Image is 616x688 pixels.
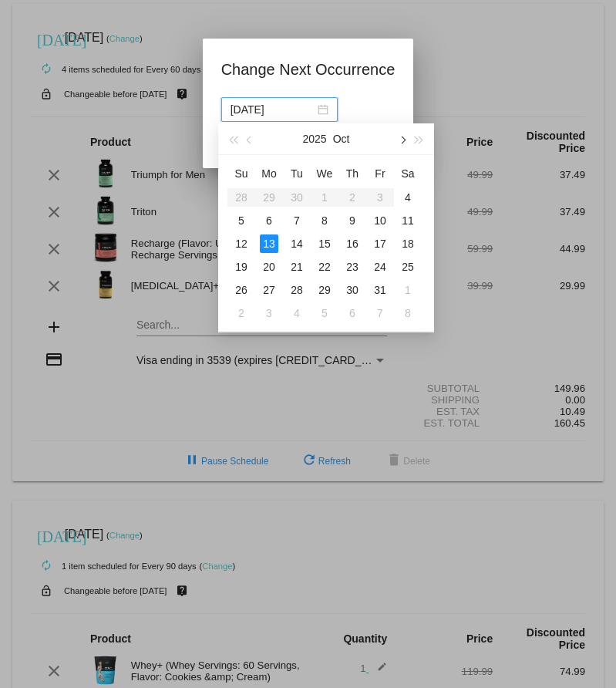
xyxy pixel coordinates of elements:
[221,57,396,82] h1: Change Next Occurrence
[227,255,255,278] td: 10/19/2025
[394,302,422,325] td: 11/8/2025
[343,281,362,299] div: 30
[371,258,389,276] div: 24
[343,234,362,253] div: 16
[394,255,422,278] td: 10/25/2025
[366,302,394,325] td: 11/7/2025
[371,281,389,299] div: 31
[227,209,255,232] td: 10/5/2025
[260,234,278,253] div: 13
[399,188,417,207] div: 4
[232,281,251,299] div: 26
[343,258,362,276] div: 23
[260,304,278,322] div: 3
[393,123,410,154] button: Next month (PageDown)
[399,211,417,230] div: 11
[338,278,366,302] td: 10/30/2025
[232,304,251,322] div: 2
[288,281,306,299] div: 28
[338,255,366,278] td: 10/23/2025
[231,101,315,118] input: Select date
[366,161,394,186] th: Fri
[371,211,389,230] div: 10
[311,161,338,186] th: Wed
[371,234,389,253] div: 17
[283,209,311,232] td: 10/7/2025
[224,123,241,154] button: Last year (Control + left)
[394,209,422,232] td: 10/11/2025
[366,278,394,302] td: 10/31/2025
[241,123,258,154] button: Previous month (PageUp)
[288,211,306,230] div: 7
[283,255,311,278] td: 10/21/2025
[311,232,338,255] td: 10/15/2025
[255,302,283,325] td: 11/3/2025
[315,258,334,276] div: 22
[288,234,306,253] div: 14
[311,209,338,232] td: 10/8/2025
[366,232,394,255] td: 10/17/2025
[338,161,366,186] th: Thu
[315,211,334,230] div: 8
[366,209,394,232] td: 10/10/2025
[283,161,311,186] th: Tue
[394,278,422,302] td: 11/1/2025
[399,234,417,253] div: 18
[255,232,283,255] td: 10/13/2025
[303,123,327,154] button: 2025
[255,255,283,278] td: 10/20/2025
[399,304,417,322] div: 8
[394,161,422,186] th: Sat
[227,232,255,255] td: 10/12/2025
[315,281,334,299] div: 29
[338,209,366,232] td: 10/9/2025
[315,234,334,253] div: 15
[227,278,255,302] td: 10/26/2025
[394,186,422,209] td: 10/4/2025
[283,302,311,325] td: 11/4/2025
[311,278,338,302] td: 10/29/2025
[399,281,417,299] div: 1
[366,255,394,278] td: 10/24/2025
[311,255,338,278] td: 10/22/2025
[227,161,255,186] th: Sun
[260,258,278,276] div: 20
[260,211,278,230] div: 6
[371,304,389,322] div: 7
[260,281,278,299] div: 27
[283,232,311,255] td: 10/14/2025
[315,304,334,322] div: 5
[288,304,306,322] div: 4
[255,161,283,186] th: Mon
[333,123,350,154] button: Oct
[288,258,306,276] div: 21
[399,258,417,276] div: 25
[227,302,255,325] td: 11/2/2025
[232,258,251,276] div: 19
[255,278,283,302] td: 10/27/2025
[394,232,422,255] td: 10/18/2025
[338,232,366,255] td: 10/16/2025
[411,123,428,154] button: Next year (Control + right)
[232,234,251,253] div: 12
[343,304,362,322] div: 6
[283,278,311,302] td: 10/28/2025
[255,209,283,232] td: 10/6/2025
[311,302,338,325] td: 11/5/2025
[343,211,362,230] div: 9
[232,211,251,230] div: 5
[338,302,366,325] td: 11/6/2025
